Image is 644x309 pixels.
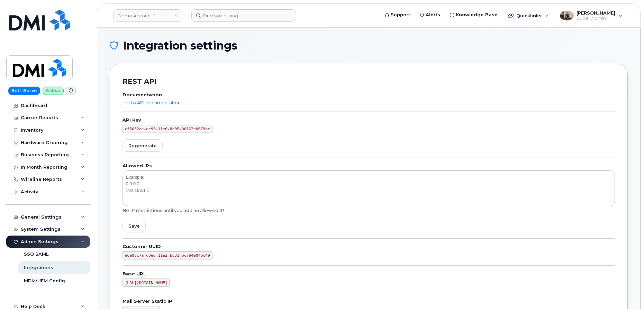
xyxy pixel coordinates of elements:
[123,93,615,97] label: Documentation
[123,220,146,232] button: Save
[123,251,212,259] code: e6e9cc7a-d8ed-11e2-bc31-bc764e04bc49
[123,139,163,152] button: Regenerate
[123,41,237,51] span: Integration settings
[123,125,212,133] code: cf5032ce-de95-11e6-8c05-00163e0079bc
[123,245,615,249] label: Customer UUID
[123,164,615,168] label: Allowed IPs
[123,272,615,276] label: Base URL
[123,208,615,214] div: No IP restrictions until you add an allowed IP
[128,142,157,149] span: Regenerate
[123,118,615,123] label: API Key
[128,223,140,229] span: Save
[123,299,615,304] label: Mail Server Static IP
[123,100,181,105] a: link to API documentation
[123,77,615,87] div: REST API
[123,279,170,287] code: [URL][DOMAIN_NAME]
